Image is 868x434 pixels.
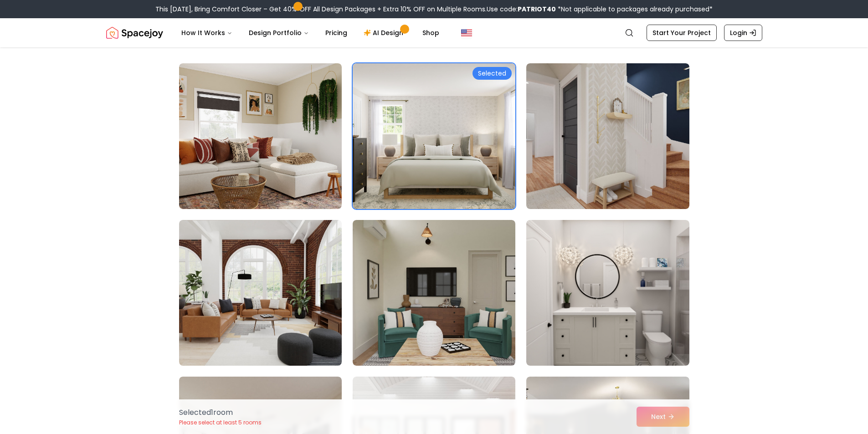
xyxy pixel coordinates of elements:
[518,5,556,14] b: PATRIOT40
[353,63,515,209] img: Room room-2
[473,67,512,80] div: Selected
[461,27,472,38] img: United States
[356,24,413,42] a: AI Design
[241,24,316,42] button: Design Portfolio
[556,5,713,14] span: *Not applicable to packages already purchased*
[526,220,689,366] img: Room room-6
[487,5,556,14] span: Use code:
[647,25,717,41] a: Start Your Project
[155,5,713,14] div: This [DATE], Bring Comfort Closer – Get 40% OFF All Design Packages + Extra 10% OFF on Multiple R...
[106,24,163,42] a: Spacejoy
[174,24,447,42] nav: Main
[353,220,515,366] img: Room room-5
[526,63,689,209] img: Room room-3
[179,63,342,209] img: Room room-1
[724,25,762,41] a: Login
[106,24,163,42] img: Spacejoy Logo
[318,24,354,42] a: Pricing
[106,18,762,47] nav: Global
[179,407,262,418] p: Selected 1 room
[179,220,342,366] img: Room room-4
[415,24,447,42] a: Shop
[174,24,240,42] button: How It Works
[179,419,262,426] p: Please select at least 5 rooms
